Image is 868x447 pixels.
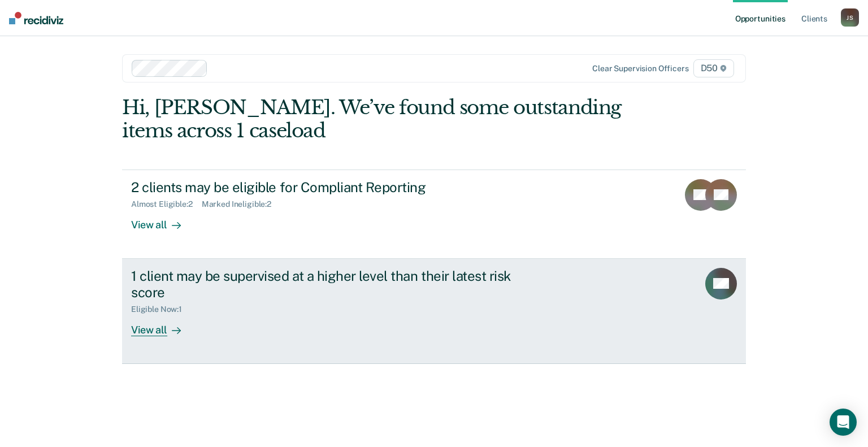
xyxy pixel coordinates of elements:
[131,209,194,231] div: View all
[592,64,688,73] div: Clear supervision officers
[841,8,859,27] div: J S
[131,179,528,196] div: 2 clients may be eligible for Compliant Reporting
[830,409,857,436] div: Open Intercom Messenger
[122,259,746,364] a: 1 client may be supervised at a higher level than their latest risk scoreEligible Now:1View all
[841,8,859,27] button: JS
[131,314,194,336] div: View all
[202,199,280,209] div: Marked Ineligible : 2
[9,12,63,24] img: Recidiviz
[122,170,746,259] a: 2 clients may be eligible for Compliant ReportingAlmost Eligible:2Marked Ineligible:2View all
[693,59,734,77] span: D50
[131,268,528,301] div: 1 client may be supervised at a higher level than their latest risk score
[131,305,191,314] div: Eligible Now : 1
[131,199,202,209] div: Almost Eligible : 2
[122,96,621,142] div: Hi, [PERSON_NAME]. We’ve found some outstanding items across 1 caseload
